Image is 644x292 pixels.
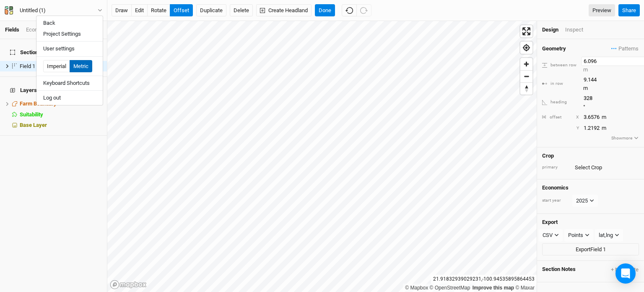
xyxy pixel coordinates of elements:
div: Design [542,26,558,34]
button: Done [315,4,335,17]
button: Find my location [520,42,532,54]
div: Inspect [565,26,595,34]
button: + New Note [610,266,639,274]
button: edit [131,4,148,17]
button: Metric [70,60,92,73]
div: between row [542,62,579,68]
a: Mapbox [405,285,428,291]
input: Select Crop [572,162,639,172]
a: Preview [589,4,615,17]
button: CSV [539,229,563,242]
div: Untitled (1) [20,6,46,15]
span: Farm Boundary [20,100,57,107]
button: Patterns [611,44,639,53]
div: Points [568,231,583,239]
div: Base Layer [20,122,102,129]
button: offset [170,4,193,17]
div: 21.91832939029231 , -100.94535895864453 [431,275,537,284]
button: Points [564,229,593,242]
button: Imperial [43,60,70,73]
button: Back [36,18,103,29]
div: Field 1 [20,63,102,70]
div: heading [542,99,579,105]
a: Maxar [515,285,535,291]
button: Zoom out [520,70,532,82]
span: Patterns [611,45,639,53]
button: Delete [230,4,253,17]
div: lat,lng [599,231,613,239]
div: Farm Boundary [20,100,102,107]
button: Showmore [611,134,639,142]
a: Fields [5,26,19,33]
h4: Geometry [542,45,566,52]
button: Enter fullscreen [520,25,532,37]
h4: Export [542,219,639,226]
span: Zoom out [520,71,532,82]
button: Undo (^z) [342,4,357,17]
div: Suitability [20,111,102,118]
button: Keyboard Shortcuts [36,78,103,89]
button: ExportField 1 [542,243,639,256]
span: Sections [10,49,41,56]
button: Project Settings [36,29,103,39]
button: Reset bearing to north [520,82,532,95]
span: m [583,66,588,73]
h4: Crop [542,153,554,159]
span: Base Layer [20,122,47,128]
button: lat,lng [595,229,623,242]
button: User settings [36,43,103,54]
div: in row [542,81,579,87]
span: m [583,85,588,91]
canvas: Map [107,21,537,292]
h4: Economics [542,184,639,191]
div: Economics [26,26,52,34]
a: OpenStreetMap [430,285,470,291]
span: Field 1 [20,63,35,69]
div: Y [550,125,579,132]
span: Section Notes [542,266,576,274]
a: Mapbox logo [110,280,147,289]
a: Improve this map [473,285,514,291]
div: offset [550,114,561,121]
h4: Layers [5,82,102,99]
span: Suitability [20,111,43,118]
button: rotate [147,4,170,17]
button: Share [618,4,640,17]
button: draw [112,4,132,17]
div: X [576,114,579,121]
button: Create Headland [256,4,312,17]
button: Untitled (1) [4,6,103,15]
button: Redo (^Z) [356,4,371,17]
div: start year [542,197,571,204]
div: CSV [543,231,553,239]
span: ° [583,104,585,110]
button: Log out [36,92,103,103]
div: Open Intercom Messenger [615,263,636,284]
button: 2025 [572,195,598,207]
div: primary [542,164,563,171]
button: Zoom in [520,58,532,70]
button: Duplicate [196,4,226,17]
